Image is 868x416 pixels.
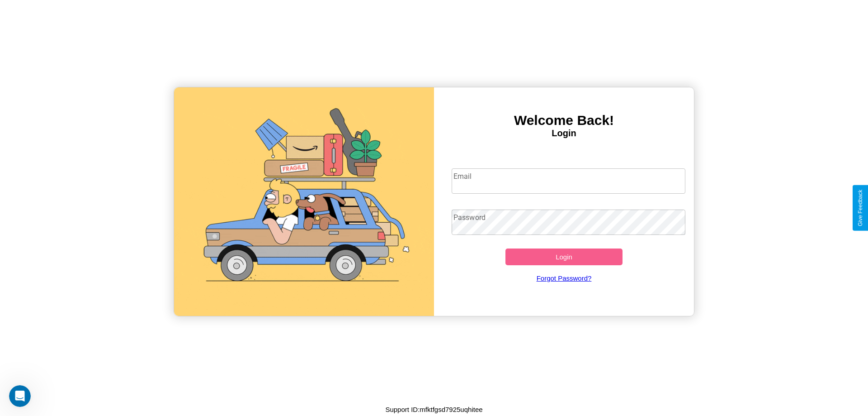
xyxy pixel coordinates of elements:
a: Forgot Password? [447,265,681,291]
button: Login [505,249,623,265]
p: Support ID: mfktfgsd7925uqhitee [385,403,482,416]
img: gif [174,87,434,316]
iframe: Intercom live chat [9,385,31,407]
div: Give Feedback [857,190,863,226]
h3: Welcome Back! [434,113,694,128]
h4: Login [434,128,694,139]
